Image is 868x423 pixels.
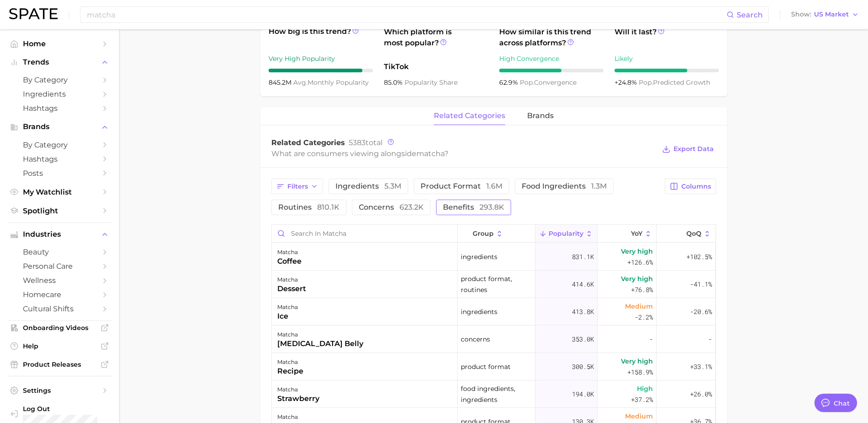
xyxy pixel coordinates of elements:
[461,251,497,262] span: ingredients
[572,279,594,290] span: 414.6k
[499,53,604,64] div: High Convergence
[549,230,583,237] span: Popularity
[384,78,404,87] span: 85.0%
[277,274,306,285] div: matcha
[7,302,112,316] a: cultural shifts
[23,324,96,332] span: Onboarding Videos
[23,188,96,196] span: My Watchlist
[23,386,96,395] span: Settings
[7,287,112,302] a: homecare
[635,312,653,323] span: -2.2%
[434,112,505,120] span: related categories
[7,37,112,51] a: Home
[461,306,497,317] span: ingredients
[674,145,714,153] span: Export Data
[637,383,653,394] span: High
[7,73,112,87] a: by Category
[23,262,96,271] span: personal care
[625,411,653,422] span: Medium
[461,361,511,372] span: product format
[527,112,554,120] span: brands
[686,251,712,262] span: +102.5%
[598,225,657,243] button: YoY
[23,123,96,131] span: Brands
[615,69,719,72] div: 7 / 10
[23,104,96,113] span: Hashtags
[384,27,488,57] span: Which platform is most popular?
[399,203,424,211] span: 623.2k
[277,357,303,368] div: matcha
[277,311,298,322] div: ice
[23,90,96,98] span: Ingredients
[271,147,656,160] div: What are consumers viewing alongside ?
[277,338,363,349] div: [MEDICAL_DATA] belly
[7,185,112,199] a: My Watchlist
[7,339,112,353] a: Help
[639,78,710,87] span: predicted growth
[335,183,401,190] span: ingredients
[572,334,594,345] span: 353.0k
[277,393,319,404] div: strawberry
[421,183,502,190] span: product format
[317,203,340,211] span: 810.1k
[23,39,96,48] span: Home
[359,204,424,211] span: concerns
[639,78,653,87] abbr: popularity index
[631,394,653,405] span: +37.2%
[272,243,716,271] button: matchacoffeeingredients831.1kVery high+126.6%+102.5%
[791,12,811,17] span: Show
[681,183,711,190] span: Columns
[615,78,639,87] span: +24.8%
[23,206,96,215] span: Spotlight
[7,358,112,371] a: Product Releases
[287,183,308,190] span: Filters
[473,230,494,237] span: group
[572,251,594,262] span: 831.1k
[690,306,712,317] span: -20.6%
[627,367,653,378] span: +158.9%
[23,405,104,413] span: Log Out
[7,273,112,287] a: wellness
[737,11,763,19] span: Search
[480,203,504,211] span: 293.8k
[615,53,719,64] div: Likely
[277,283,306,294] div: dessert
[461,383,532,405] span: food ingredients, ingredients
[657,225,715,243] button: QoQ
[293,78,369,87] span: monthly popularity
[293,78,307,87] abbr: average
[272,380,716,408] button: matchastrawberryfood ingredients, ingredients194.0kHigh+37.2%+26.0%
[572,389,594,400] span: 194.0k
[443,204,504,211] span: benefits
[458,225,535,243] button: group
[272,271,716,298] button: matchadessertproduct format, routines414.6kVery high+76.8%-41.1%
[708,334,712,345] span: -
[621,273,653,284] span: Very high
[272,353,716,380] button: matcharecipeproduct format300.5kVery high+158.9%+33.1%
[272,325,716,353] button: matcha[MEDICAL_DATA] bellyconcerns353.0k--
[416,149,444,158] span: matcha
[272,225,457,242] input: Search in matcha
[271,179,323,194] button: Filters
[686,230,701,237] span: QoQ
[23,76,96,84] span: by Category
[7,138,112,152] a: by Category
[522,183,607,190] span: food ingredients
[690,279,712,290] span: -41.1%
[9,8,58,19] img: SPATE
[7,152,112,166] a: Hashtags
[23,276,96,285] span: wellness
[23,342,96,350] span: Help
[23,248,96,256] span: beauty
[789,9,861,21] button: ShowUS Market
[7,101,112,115] a: Hashtags
[665,179,716,194] button: Columns
[499,27,604,49] span: How similar is this trend across platforms?
[271,138,345,147] span: Related Categories
[277,329,363,340] div: matcha
[269,69,373,72] div: 9 / 10
[520,78,577,87] span: convergence
[7,120,112,134] button: Brands
[7,55,112,69] button: Trends
[7,87,112,101] a: Ingredients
